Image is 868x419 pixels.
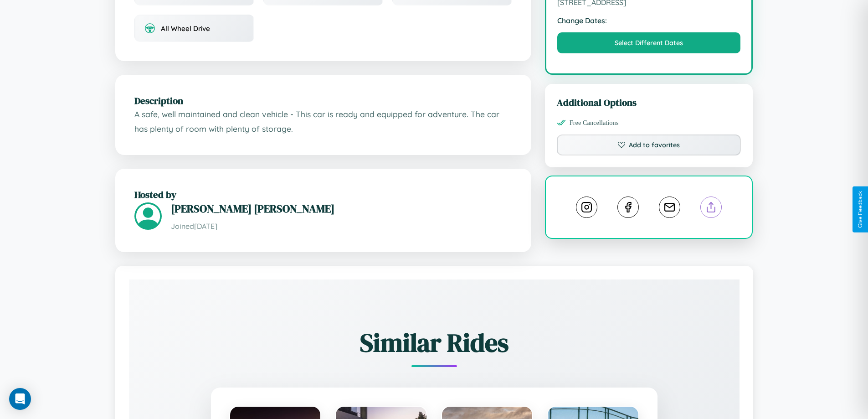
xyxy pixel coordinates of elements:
p: Joined [DATE] [171,220,512,233]
p: A safe, well maintained and clean vehicle - This car is ready and equipped for adventure. The car... [134,107,512,136]
h3: Additional Options [557,96,741,109]
h3: [PERSON_NAME] [PERSON_NAME] [171,201,512,216]
button: Add to favorites [557,134,741,155]
span: Free Cancellations [570,119,619,127]
h2: Hosted by [134,188,512,201]
span: All Wheel Drive [161,24,210,33]
strong: Change Dates: [557,16,741,25]
div: Give Feedback [857,191,863,228]
h2: Similar Rides [161,325,708,360]
div: Open Intercom Messenger [9,388,31,410]
h2: Description [134,94,512,107]
button: Select Different Dates [557,32,741,53]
